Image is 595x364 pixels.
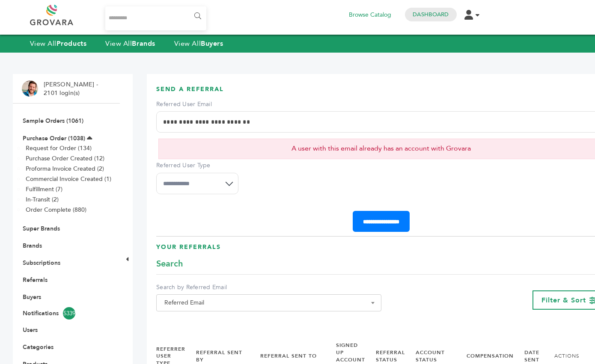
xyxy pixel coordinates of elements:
[23,326,38,334] a: Users
[23,343,54,351] a: Categories
[30,39,87,48] a: View AllProducts
[196,349,242,363] a: REFERRAL SENT BY
[26,195,59,204] a: In-Transit (2)
[201,39,223,48] strong: Buyers
[26,165,104,173] a: Proforma Invoice Created (2)
[524,349,539,363] a: DATE SENT
[413,11,449,18] a: Dashboard
[23,117,83,125] a: Sample Orders (1061)
[23,307,110,320] a: Notifications5339
[57,39,86,48] strong: Products
[44,80,100,97] li: [PERSON_NAME] - 2101 login(s)
[105,6,207,30] input: Search...
[260,352,317,359] a: REFERRAL SENT TO
[416,349,445,363] a: ACCOUNT STATUS
[23,242,42,250] a: Brands
[26,154,104,163] a: Purchase Order Created (12)
[23,293,41,301] a: Buyers
[26,185,62,193] a: Fulfillment (7)
[26,206,86,214] a: Order Complete (880)
[105,39,155,48] a: View AllBrands
[26,144,92,152] a: Request for Order (134)
[349,10,391,20] a: Browse Catalog
[156,283,381,292] label: Search by Referred Email
[23,276,48,284] a: Referrals
[132,39,155,48] strong: Brands
[174,39,223,48] a: View AllBuyers
[23,134,85,142] a: Purchase Order (1038)
[156,258,183,270] span: Search
[156,161,238,170] label: Referred User Type
[26,175,111,183] a: Commercial Invoice Created (1)
[161,297,377,309] span: Referred Email
[23,225,60,233] a: Super Brands
[23,259,60,267] a: Subscriptions
[467,352,514,359] a: COMPENSATION
[156,294,381,311] span: Referred Email
[63,307,75,320] span: 5339
[541,296,586,305] span: Filter & Sort
[376,349,405,363] a: REFERRAL STATUS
